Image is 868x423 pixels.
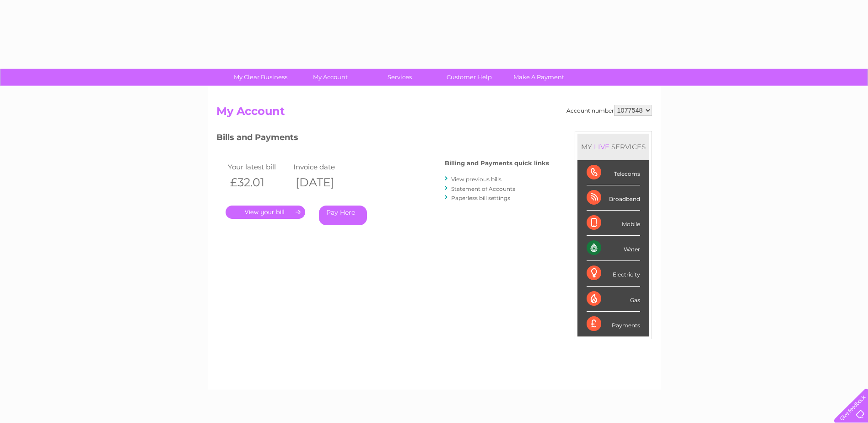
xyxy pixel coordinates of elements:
[223,69,298,86] a: My Clear Business
[431,69,507,86] a: Customer Help
[587,261,640,286] div: Electricity
[451,176,501,183] a: View previous bills
[587,312,640,336] div: Payments
[587,211,640,236] div: Mobile
[445,160,549,167] h4: Billing and Payments quick links
[226,206,305,219] a: .
[292,69,368,86] a: My Account
[587,287,640,312] div: Gas
[566,105,652,116] div: Account number
[587,160,640,185] div: Telecoms
[501,69,577,86] a: Make A Payment
[451,195,510,201] a: Paperless bill settings
[216,131,549,147] h3: Bills and Payments
[587,185,640,211] div: Broadband
[587,236,640,261] div: Water
[319,206,367,225] a: Pay Here
[291,173,357,192] th: [DATE]
[226,161,291,173] td: Your latest bill
[451,185,515,192] a: Statement of Accounts
[592,142,611,151] div: LIVE
[291,161,357,173] td: Invoice date
[216,105,652,122] h2: My Account
[577,134,649,160] div: MY SERVICES
[362,69,437,86] a: Services
[226,173,291,192] th: £32.01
